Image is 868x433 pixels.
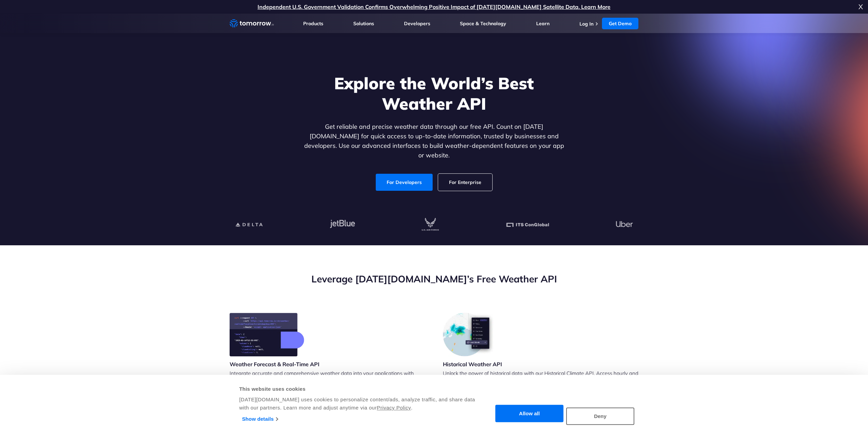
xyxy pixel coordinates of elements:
a: Show details [242,414,278,424]
a: For Enterprise [438,174,492,191]
a: Privacy Policy [377,405,411,411]
h2: Leverage [DATE][DOMAIN_NAME]’s Free Weather API [230,273,638,285]
div: This website uses cookies [239,385,476,393]
h3: Historical Weather API [443,360,502,368]
a: Solutions [353,20,374,27]
div: [DATE][DOMAIN_NAME] uses cookies to personalize content/ads, analyze traffic, and share data with... [239,396,476,412]
button: Allow all [495,405,563,422]
button: Deny [566,407,634,425]
p: Unlock the power of historical data with our Historical Climate API. Access hourly and daily weat... [443,369,638,408]
a: Products [303,20,323,27]
h1: Explore the World’s Best Weather API [303,73,565,114]
p: Get reliable and precise weather data through our free API. Count on [DATE][DOMAIN_NAME] for quic... [303,122,565,160]
a: Home link [230,18,274,29]
a: Developers [404,20,430,27]
a: Get Demo [602,18,638,29]
h3: Weather Forecast & Real-Time API [230,360,320,368]
p: Integrate accurate and comprehensive weather data into your applications with [DATE][DOMAIN_NAME]... [230,369,425,416]
a: Log In [579,21,593,27]
a: Space & Technology [460,20,506,27]
a: Independent U.S. Government Validation Confirms Overwhelming Positive Impact of [DATE][DOMAIN_NAM... [258,3,610,10]
a: For Developers [376,174,433,191]
a: Learn [536,20,549,27]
